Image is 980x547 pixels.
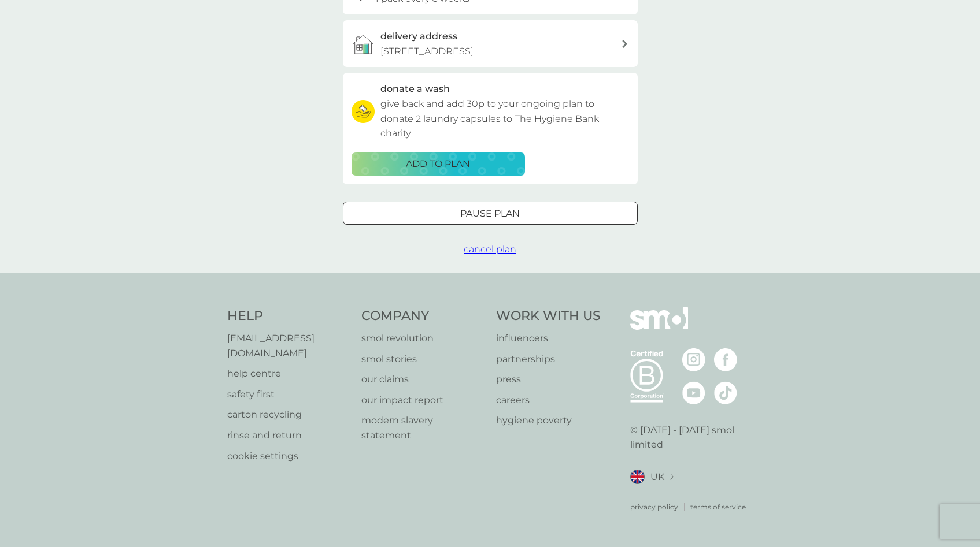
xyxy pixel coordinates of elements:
[406,157,470,172] p: ADD TO PLAN
[682,381,705,404] img: visit the smol Youtube page
[690,501,746,512] a: terms of service
[464,242,516,257] button: cancel plan
[361,307,485,325] h4: Company
[630,307,688,347] img: smol
[361,331,485,346] a: smol revolution
[343,20,638,67] a: delivery address[STREET_ADDRESS]
[227,449,350,464] a: cookie settings
[343,202,638,225] button: Pause plan
[496,413,601,428] a: hygiene poverty
[650,470,664,485] span: UK
[496,393,601,408] a: careers
[714,348,737,371] img: visit the smol Facebook page
[380,44,474,59] p: [STREET_ADDRESS]
[380,29,457,44] h3: delivery address
[227,428,350,443] a: rinse and return
[496,307,601,325] h4: Work With Us
[227,407,350,422] a: carton recycling
[496,352,601,367] a: partnerships
[460,206,520,221] p: Pause plan
[670,474,674,480] img: select a new location
[227,366,350,381] a: help centre
[380,81,450,96] h3: donate a wash
[227,331,350,360] a: [EMAIL_ADDRESS][DOMAIN_NAME]
[361,352,485,367] a: smol stories
[630,470,645,484] img: UK flag
[496,372,601,387] a: press
[227,307,350,325] h4: Help
[682,348,705,371] img: visit the smol Instagram page
[464,244,516,255] span: cancel plan
[352,152,525,176] button: ADD TO PLAN
[361,393,485,408] a: our impact report
[714,381,737,404] img: visit the smol Tiktok page
[361,372,485,387] a: our claims
[227,387,350,402] a: safety first
[630,423,753,452] p: © [DATE] - [DATE] smol limited
[361,413,485,442] a: modern slavery statement
[496,331,601,346] a: influencers
[630,501,678,512] a: privacy policy
[380,96,629,141] p: give back and add 30p to your ongoing plan to donate 2 laundry capsules to The Hygiene Bank charity.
